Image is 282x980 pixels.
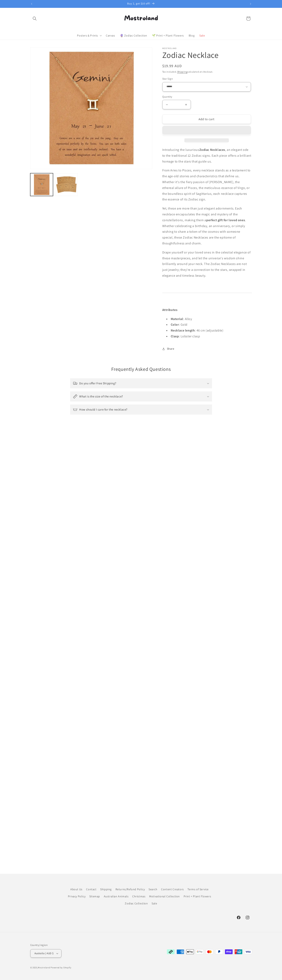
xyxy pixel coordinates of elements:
[86,886,96,893] a: Contact
[68,893,85,900] a: Privacy Policy
[162,308,178,312] strong: Attributes
[127,2,150,5] span: Buy 2, get $10 off!
[79,381,116,385] h3: Do you offer Free Shipping?
[79,394,123,398] h3: What is the size of the necklace?
[162,250,252,279] p: Drape yourself or your loved ones in the celestial elegance of these masterpieces, and let the un...
[30,943,62,947] h2: Country/region
[186,31,197,40] a: Blog
[55,173,78,196] button: Load image 2 in gallery view
[30,47,152,196] media-gallery: Gallery Viewer
[166,334,252,339] li: : Lobster clasp
[162,206,252,246] p: Yet, these are more than just elegant adornments. Each necklace encapsulates the magic and myster...
[106,34,115,37] span: Canvas
[118,9,164,28] img: Mostroland
[75,31,103,40] summary: Posters & Prints
[152,900,157,907] a: Sale
[30,966,50,969] small: © 2025,
[162,168,252,202] p: From Aries to Pisces, every necklace stands as a testament to the age-old stories and characteris...
[162,344,174,353] summary: Share
[189,34,195,37] span: Blog
[162,77,251,81] label: Star Sign
[166,328,252,334] li: : 46 cm (adjustable)
[166,322,252,328] li: : Gold
[152,34,184,37] span: 🌱 Print + Plant Flowers
[77,34,98,37] span: Posters & Prints
[162,147,252,164] p: Introducing the luxurious , an elegant ode to the traditional 12 Zodiac signs. Each piece offers ...
[51,966,71,969] a: Powered by Shopify
[150,31,186,40] a: 🌱 Print + Plant Flowers
[162,114,251,124] button: Add to cart
[184,893,211,900] a: Print + Plant Flowers
[118,31,150,40] a: 🔮 Zodiac Collection
[162,70,252,74] div: Tax included. calculated at checkout.
[149,893,180,900] a: Motivational Collection
[149,886,157,893] a: Search
[161,886,184,893] a: Content Creators
[125,900,148,907] a: Zodiac Collection
[199,148,225,152] strong: Zodiac Necklaces
[79,408,127,412] h3: How should I care for the necklace?
[100,886,112,893] a: Shipping
[162,95,251,99] label: Quantity
[30,14,39,23] summary: Search
[116,8,166,29] a: Mostroland
[120,34,147,37] span: 🔮 Zodiac Collection
[70,378,212,388] summary: Do you offer Free Shipping?
[30,173,53,196] button: Load image 1 in gallery view
[171,322,179,327] b: Color
[70,366,212,372] h2: Frequently Asked Questions
[177,70,187,73] a: Shipping
[162,63,182,69] span: $19.99 AUD
[104,893,129,900] a: Australian Animals
[206,218,245,222] strong: perfect gift for loved ones
[70,405,212,415] summary: How should I care for the necklace?
[199,34,205,37] span: Sale
[70,391,212,401] summary: What is the size of the necklace?
[70,887,82,893] a: About Us
[171,328,195,333] strong: Necklace length
[197,31,207,40] a: Sale
[38,966,50,969] a: Mostroland
[166,316,252,322] li: : Alloy
[187,886,209,893] a: Terms of Service
[171,317,183,321] strong: Material
[89,893,100,900] a: Sitemap
[132,893,145,900] a: Christmas
[103,31,118,40] a: Canvas
[162,47,252,50] p: Mostroland
[162,50,252,60] h1: Zodiac Necklace
[116,886,145,893] a: Returns/Refund Policy
[30,949,62,958] button: Australia | AUD $
[34,951,54,955] span: Australia | AUD $
[171,334,179,338] strong: Clasp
